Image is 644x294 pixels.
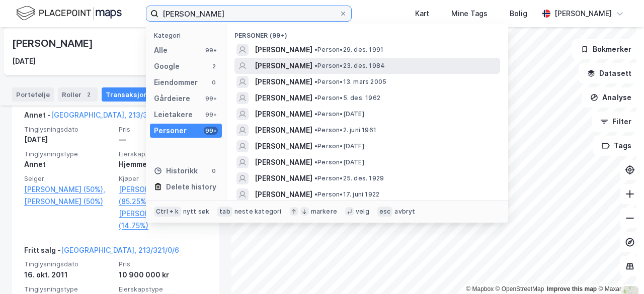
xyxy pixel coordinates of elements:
div: 99+ [204,127,218,135]
span: • [314,126,317,134]
div: avbryt [394,208,415,216]
div: 99+ [204,46,218,54]
div: Gårdeiere [154,92,190,105]
div: 99+ [204,111,218,119]
div: markere [311,208,337,216]
span: • [314,62,317,69]
span: [PERSON_NAME] [255,92,312,104]
div: Ctrl + k [154,207,181,217]
span: • [314,174,317,182]
span: [PERSON_NAME] [255,44,312,56]
span: • [314,110,317,118]
div: Alle [154,44,168,56]
span: • [314,142,317,150]
button: Tags [593,136,640,156]
span: Eierskapstype [119,285,207,293]
div: velg [356,208,369,216]
span: • [314,78,317,85]
span: Pris [119,125,207,134]
a: [PERSON_NAME] (85.25%), [119,183,207,208]
div: 10 900 000 kr [119,269,207,281]
span: [PERSON_NAME] [255,60,312,72]
span: [PERSON_NAME] [255,188,312,201]
div: Eiendommer [154,76,198,88]
span: [PERSON_NAME] [255,108,312,120]
div: [DATE] [24,134,113,146]
a: [PERSON_NAME] (50%), [24,183,113,195]
button: Bokmerker [572,39,640,59]
div: 2 [210,62,218,70]
span: Person • 2. juni 1961 [314,126,376,134]
div: Fritt salg - [24,244,179,260]
div: tab [217,207,232,217]
a: Mapbox [466,285,494,292]
a: Improve this map [547,285,597,292]
span: Person • 17. juni 1922 [314,190,379,199]
div: Bolig [510,8,527,20]
div: Delete history [166,181,216,193]
span: Eierskapstype [119,150,207,158]
span: [PERSON_NAME] [255,76,312,88]
div: Kontrollprogram for chat [594,246,644,294]
div: 16. okt. 2011 [24,269,113,281]
div: Historikk [154,165,198,177]
span: [PERSON_NAME] [255,140,312,152]
a: [PERSON_NAME] (14.75%) [119,208,207,232]
span: Person • 5. des. 1962 [314,94,380,102]
span: Tinglysningsdato [24,125,113,134]
span: Tinglysningstype [24,150,113,158]
div: Transaksjoner [102,87,171,102]
button: Analyse [582,87,640,108]
span: Tinglysningstype [24,285,113,293]
button: Filter [592,112,640,132]
span: Person • 23. des. 1984 [314,62,385,70]
button: Datasett [579,63,640,83]
span: Person • [DATE] [314,110,364,118]
a: [GEOGRAPHIC_DATA], 213/321/0/6 [61,246,179,254]
span: Tinglysningsdato [24,260,113,268]
div: Google [154,60,180,72]
a: OpenStreetMap [496,285,544,292]
span: [PERSON_NAME] [255,172,312,184]
span: Person • 25. des. 1929 [314,174,384,182]
span: Person • [DATE] [314,142,364,150]
div: Annet - [24,109,169,125]
span: • [314,158,317,166]
span: • [314,190,317,198]
div: neste kategori [234,208,282,216]
span: • [314,46,317,53]
div: 2 [84,89,94,100]
span: Selger [24,174,113,183]
div: Leietakere [154,109,193,121]
span: [PERSON_NAME] [255,156,312,168]
span: Person • 29. des. 1991 [314,46,383,54]
iframe: Chat Widget [594,246,644,294]
div: [PERSON_NAME] [12,35,95,51]
div: [DATE] [12,55,36,67]
div: Hjemmelshaver [119,158,207,170]
a: [GEOGRAPHIC_DATA], 213/321/0/6 [51,111,169,119]
div: 99+ [204,94,218,103]
div: Kategori [154,32,222,39]
div: 0 [210,78,218,86]
div: Personer (99+) [226,24,508,42]
div: Annet [24,158,113,170]
span: • [314,94,317,102]
span: Person • 13. mars 2005 [314,78,386,86]
div: Mine Tags [451,8,488,20]
input: Søk på adresse, matrikkel, gårdeiere, leietakere eller personer [158,6,339,21]
div: Portefølje [12,87,54,102]
span: Person • [DATE] [314,158,364,166]
a: [PERSON_NAME] (50%) [24,195,113,208]
div: esc [377,207,393,217]
div: Kart [415,8,429,20]
div: 0 [210,167,218,175]
div: nytt søk [183,208,210,216]
div: Roller [58,87,98,102]
div: Personer [154,125,187,137]
div: — [119,134,207,146]
span: [PERSON_NAME] [255,124,312,136]
span: Pris [119,260,207,268]
img: logo.f888ab2527a4732fd821a326f86c7f29.svg [16,5,122,22]
span: Kjøper [119,174,207,183]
